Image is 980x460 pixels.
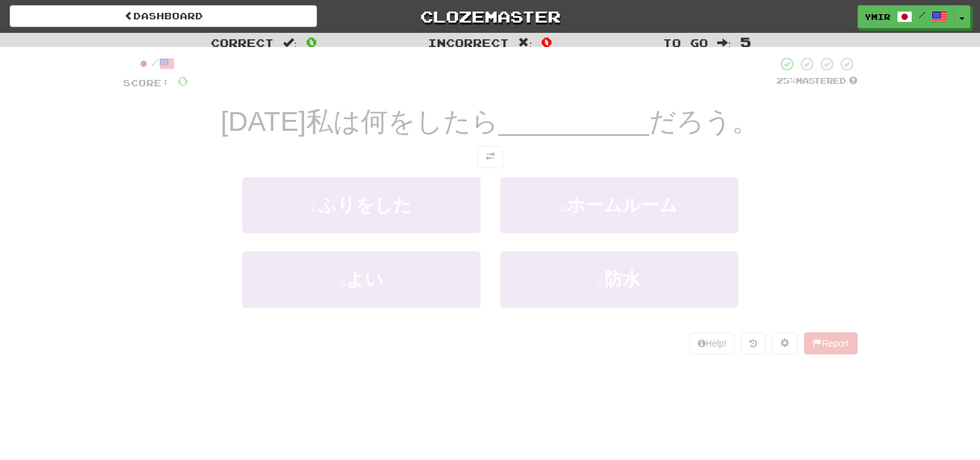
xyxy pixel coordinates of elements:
[500,251,738,307] button: 4.防水
[211,36,274,49] span: Correct
[858,5,954,28] a: ymir /
[336,5,644,28] a: Clozemaster
[123,56,188,72] div: /
[919,10,925,19] span: /
[318,195,412,215] span: ふりをした
[567,195,678,215] span: ホームルーム
[518,37,532,48] span: :
[741,332,765,354] button: Round history (alt+y)
[776,75,858,87] div: Mastered
[500,177,738,233] button: 2.ホームルーム
[221,106,499,137] span: [DATE]私は何をしたら
[499,106,649,137] span: __________
[649,106,759,137] span: だろう。
[541,34,552,50] span: 0
[689,332,735,354] button: Help!
[242,177,481,233] button: 1.ふりをした
[242,251,481,307] button: 3.よい
[123,77,169,88] span: Score:
[776,75,796,86] span: 25 %
[428,36,509,49] span: Incorrect
[717,37,731,48] span: :
[10,5,317,27] a: Dashboard
[311,203,318,213] small: 1 .
[740,34,751,50] span: 5
[177,73,188,89] span: 0
[306,34,317,50] span: 0
[597,277,605,287] small: 4 .
[346,269,383,289] span: よい
[339,277,347,287] small: 3 .
[283,37,297,48] span: :
[604,269,640,289] span: 防水
[477,146,503,168] button: Toggle translation (alt+t)
[560,203,568,213] small: 2 .
[804,332,857,354] button: Report
[663,36,708,49] span: To go
[865,11,890,23] span: ymir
